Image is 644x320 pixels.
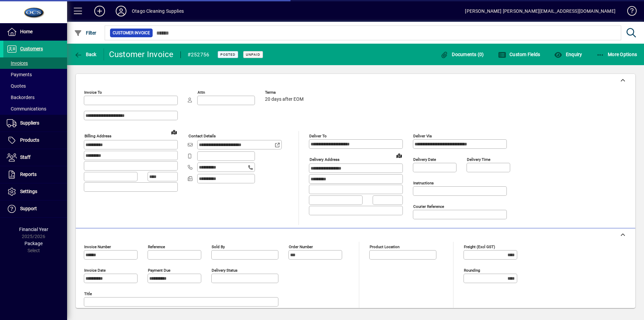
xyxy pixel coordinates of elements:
span: Home [20,29,33,34]
mat-label: Instructions [413,181,434,185]
a: Backorders [3,92,67,103]
span: Invoices [7,60,28,66]
button: Custom Fields [496,48,542,60]
span: Reports [20,172,37,177]
a: View on map [169,127,179,137]
mat-label: Invoice date [84,268,106,273]
a: Quotes [3,80,67,92]
mat-label: Invoice To [84,90,102,95]
span: Custom Fields [498,52,540,57]
button: Back [72,48,98,60]
mat-label: Deliver via [413,134,432,138]
a: Settings [3,183,67,200]
button: Add [89,5,110,17]
div: #252756 [187,49,210,60]
a: View on map [394,150,405,161]
mat-label: Invoice number [84,244,111,249]
span: Support [20,206,37,211]
mat-label: Freight (excl GST) [464,244,495,249]
a: Communications [3,103,67,115]
span: Customers [20,46,43,51]
button: Enquiry [552,48,584,60]
span: Settings [20,189,37,194]
a: Reports [3,166,67,183]
span: Products [20,137,39,143]
mat-label: Attn [198,90,205,95]
mat-label: Rounding [464,268,480,273]
span: Staff [20,154,31,160]
span: Financial Year [19,227,48,232]
span: Communications [7,106,46,111]
span: Unpaid [246,52,260,57]
span: Payments [7,72,32,77]
button: Profile [110,5,132,17]
span: 20 days after EOM [265,97,304,102]
a: Home [3,24,67,40]
span: Filter [74,30,97,36]
mat-label: Payment due [148,268,170,273]
a: Suppliers [3,115,67,132]
mat-label: Sold by [212,244,225,249]
mat-label: Title [84,291,92,296]
a: Staff [3,149,67,166]
div: Otago Cleaning Supplies [132,6,184,16]
span: Suppliers [20,120,39,126]
app-page-header-button: Back [67,48,104,60]
span: Posted [220,52,235,57]
button: More Options [595,48,639,60]
mat-label: Product location [370,244,399,249]
span: Quotes [7,83,26,89]
span: Enquiry [554,52,582,57]
span: Terms [265,90,305,95]
mat-label: Delivery status [212,268,237,273]
a: Products [3,132,67,149]
button: Filter [72,27,98,39]
a: Knowledge Base [622,1,636,23]
a: Payments [3,69,67,80]
mat-label: Delivery time [467,157,490,162]
span: Back [74,52,97,57]
div: [PERSON_NAME] [PERSON_NAME][EMAIL_ADDRESS][DOMAIN_NAME] [465,6,615,16]
span: More Options [596,52,637,57]
mat-label: Courier Reference [413,204,444,209]
span: Documents (0) [440,52,484,57]
button: Documents (0) [439,48,486,60]
div: Customer Invoice [109,49,174,60]
span: Package [24,241,43,246]
mat-label: Order number [289,244,313,249]
a: Invoices [3,57,67,69]
span: Customer Invoice [113,30,150,36]
mat-label: Reference [148,244,165,249]
a: Support [3,200,67,217]
mat-label: Delivery date [413,157,436,162]
span: Backorders [7,95,35,100]
mat-label: Deliver To [309,134,327,138]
